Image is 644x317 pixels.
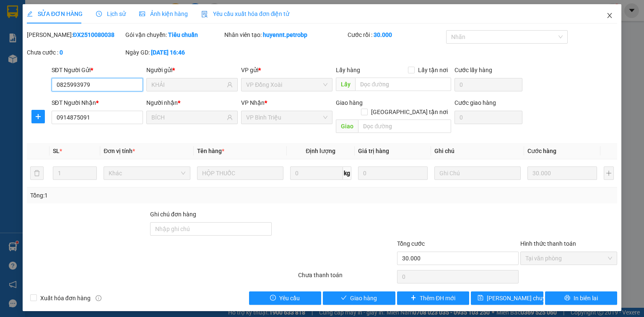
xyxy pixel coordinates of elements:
input: Ghi chú đơn hàng [150,222,272,236]
span: user [227,82,233,88]
input: Cước lấy hàng [454,78,522,91]
span: plus [410,295,416,301]
button: plus [604,166,614,180]
span: Đơn vị tính [104,148,135,154]
label: Cước giao hàng [454,99,496,106]
input: Ghi Chú [434,166,521,180]
span: Thêm ĐH mới [420,294,455,303]
input: Tên người gửi [151,80,225,89]
span: printer [564,295,570,301]
b: huyennt.petrobp [263,31,307,38]
span: Giá trị hàng [358,148,389,154]
b: ĐX2510080038 [73,31,114,38]
span: clock-circle [96,11,102,17]
span: exclamation-circle [270,295,276,301]
span: [GEOGRAPHIC_DATA] tận nơi [368,107,451,117]
input: Cước giao hàng [454,111,522,124]
div: Ngày GD: [125,48,222,57]
button: plusThêm ĐH mới [397,291,470,305]
span: Yêu cầu xuất hóa đơn điện tử [201,10,290,17]
div: Gói vận chuyển: [125,30,222,39]
span: plus [32,113,44,120]
span: save [478,295,483,301]
span: In biên lai [574,294,598,303]
span: [PERSON_NAME] chuyển hoàn [487,294,566,303]
button: save[PERSON_NAME] chuyển hoàn [471,291,543,305]
button: delete [30,166,44,180]
span: Yêu cầu [279,294,300,303]
div: Người gửi [146,65,238,75]
span: Cước hàng [527,148,556,154]
label: Ghi chú đơn hàng [150,211,196,218]
div: SĐT Người Nhận [52,98,143,107]
div: SĐT Người Gửi [52,65,143,75]
input: VD: Bàn, Ghế [197,166,283,180]
span: VP Nhận [241,99,265,106]
span: Xuất hóa đơn hàng [37,294,94,303]
button: checkGiao hàng [323,291,395,305]
b: Tiêu chuẩn [168,31,198,38]
span: Giao hàng [336,99,363,106]
div: Người nhận [146,98,238,107]
div: Tổng: 1 [30,191,249,200]
div: Chưa cước : [27,48,124,57]
li: VP VP Bình Triệu [4,59,58,68]
li: [PERSON_NAME][GEOGRAPHIC_DATA] [4,4,122,49]
input: Dọc đường [358,120,451,133]
span: Tại văn phòng [525,252,612,265]
button: plus [31,110,45,123]
label: Cước lấy hàng [454,67,492,73]
span: edit [27,11,33,17]
button: printerIn biên lai [545,291,618,305]
div: Nhân viên tạo: [224,30,346,39]
span: Giao [336,120,358,133]
div: Chưa thanh toán [297,270,396,285]
div: Cước rồi : [348,30,444,39]
span: SỬA ĐƠN HÀNG [27,10,83,17]
span: VP Đồng Xoài [246,78,327,91]
li: VP VP Đồng Xoài [58,59,112,68]
span: Định lượng [306,148,335,154]
span: user [227,114,233,120]
span: Lịch sử [96,10,126,17]
span: close [606,12,613,19]
span: kg [343,166,351,180]
span: VP Bình Triệu [246,111,327,124]
span: info-circle [96,295,101,301]
button: exclamation-circleYêu cầu [249,291,322,305]
input: 0 [527,166,597,180]
input: Tên người nhận [151,113,225,122]
span: SL [53,148,60,154]
span: Giao hàng [350,294,377,303]
img: icon [201,11,208,18]
span: Lấy tận nơi [415,65,451,75]
span: Tổng cước [397,240,425,247]
div: VP gửi [241,65,332,75]
input: Dọc đường [355,78,451,91]
span: Lấy hàng [336,67,360,73]
div: [PERSON_NAME]: [27,30,124,39]
b: 30.000 [374,31,392,38]
span: Tên hàng [197,148,224,154]
input: 0 [358,166,428,180]
th: Ghi chú [431,143,524,159]
span: Ảnh kiện hàng [139,10,188,17]
b: 0 [60,49,63,56]
span: Lấy [336,78,355,91]
label: Hình thức thanh toán [520,240,576,247]
span: picture [139,11,145,17]
b: [DATE] 16:46 [151,49,185,56]
span: check [341,295,347,301]
button: Close [598,4,621,28]
span: Khác [109,167,185,179]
